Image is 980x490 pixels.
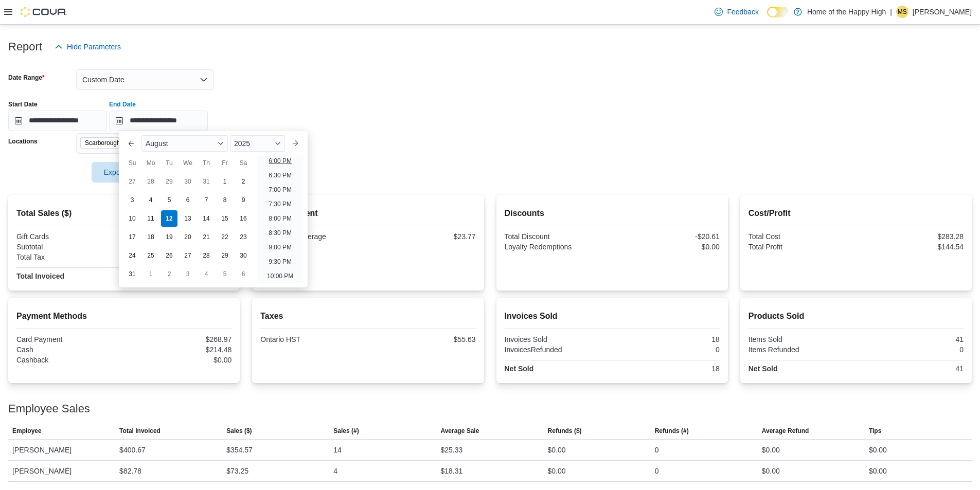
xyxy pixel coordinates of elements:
button: Next month [287,135,304,152]
div: $0.00 [548,444,566,456]
strong: Net Sold [749,365,778,373]
p: Home of the Happy High [807,6,886,18]
div: day-28 [198,247,215,264]
li: 8:00 PM [264,212,296,225]
div: day-7 [198,192,215,208]
div: day-12 [161,210,177,227]
a: Feedback [710,2,762,22]
span: Hide Parameters [67,42,121,52]
div: August, 2025 [123,172,253,283]
div: Total Discount [505,232,610,241]
h2: Discounts [505,207,720,220]
h2: Invoices Sold [505,310,720,322]
div: Gift Cards [16,232,122,241]
div: $73.25 [226,465,248,477]
div: Sa [235,155,252,171]
li: 9:30 PM [264,256,296,268]
div: day-1 [217,173,233,190]
div: Fr [217,155,233,171]
div: $18.31 [440,465,462,477]
div: Tu [161,155,177,171]
div: We [180,155,196,171]
div: day-3 [124,192,140,208]
div: $214.48 [126,346,231,354]
strong: Net Sold [505,365,534,373]
div: Card Payment [16,335,122,343]
div: day-29 [161,173,177,190]
button: Previous Month [123,135,139,152]
li: 9:00 PM [264,241,296,253]
label: Locations [8,137,38,146]
div: [PERSON_NAME] [8,440,115,460]
div: $0.00 [869,444,887,456]
div: day-2 [235,173,252,190]
div: Total Profit [749,243,854,251]
div: Total Tax [16,253,122,261]
div: day-18 [142,229,159,245]
strong: Total Invoiced [16,272,64,280]
div: day-19 [161,229,177,245]
div: $0.00 [548,465,566,477]
div: day-6 [180,192,196,208]
div: day-3 [180,266,196,282]
label: Date Range [8,74,45,82]
div: day-25 [142,247,159,264]
h3: Employee Sales [8,403,90,415]
span: Scarborough - Cliffside - Friendly Stranger [85,138,165,148]
span: MS [898,6,907,18]
div: day-4 [198,266,215,282]
div: day-14 [198,210,215,227]
li: 7:00 PM [264,184,296,196]
div: 41 [858,365,964,373]
span: Scarborough - Cliffside - Friendly Stranger [80,137,178,149]
div: $0.00 [126,356,231,364]
div: 4 [333,465,337,477]
div: Matthew Sanchez [896,6,908,18]
div: day-2 [161,266,177,282]
div: $400.67 [119,444,146,456]
div: $0.00 [762,444,780,456]
div: 0 [614,346,720,354]
div: 18 [614,365,720,373]
div: day-30 [235,247,252,264]
div: day-29 [217,247,233,264]
ul: Time [257,156,304,283]
span: August [146,139,168,148]
div: day-6 [235,266,252,282]
li: 8:30 PM [264,227,296,239]
span: Refunds ($) [548,427,582,435]
span: Export [98,162,143,183]
div: Loyalty Redemptions [505,243,610,251]
div: $0.00 [762,465,780,477]
div: Th [198,155,215,171]
div: $0.00 [869,465,887,477]
div: day-17 [124,229,140,245]
button: Hide Parameters [50,37,125,57]
h2: Taxes [260,310,475,322]
div: [PERSON_NAME] [8,461,115,481]
div: day-9 [235,192,252,208]
div: Subtotal [16,243,122,251]
div: $23.77 [370,232,475,241]
label: Start Date [8,100,38,108]
div: InvoicesRefunded [505,346,610,354]
span: Tips [869,427,881,435]
div: $283.28 [858,232,964,241]
div: 14 [333,444,342,456]
li: 7:30 PM [264,198,296,210]
div: day-16 [235,210,252,227]
input: Press the down key to open a popover containing a calendar. [8,111,107,131]
div: day-23 [235,229,252,245]
div: day-1 [142,266,159,282]
span: Average Sale [440,427,479,435]
h3: Report [8,41,42,53]
div: day-13 [180,210,196,227]
div: Button. Open the year selector. 2025 is currently selected. [230,135,285,152]
span: Employee [12,427,42,435]
div: day-5 [217,266,233,282]
h2: Payment Methods [16,310,231,322]
span: Sales ($) [226,427,252,435]
div: day-31 [124,266,140,282]
div: Cash [16,346,122,354]
div: day-22 [217,229,233,245]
